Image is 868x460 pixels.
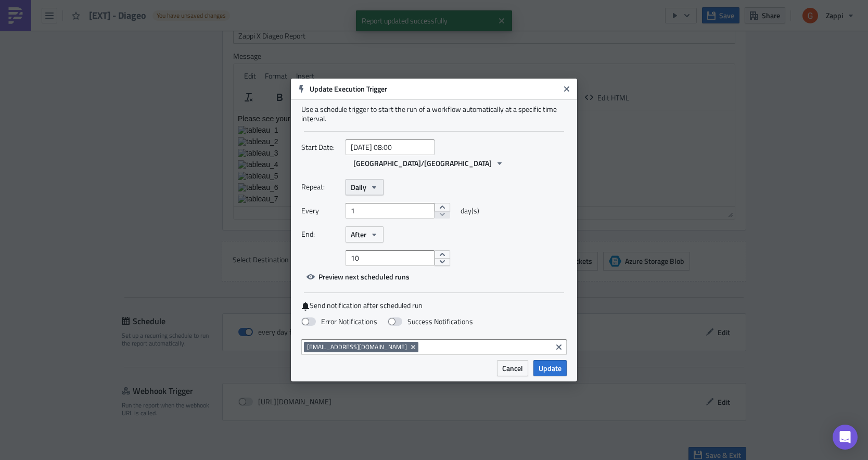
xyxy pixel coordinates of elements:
span: After [351,229,366,240]
span: Update [539,363,561,374]
label: End: [301,226,340,242]
button: increment [435,203,450,211]
span: [GEOGRAPHIC_DATA]/[GEOGRAPHIC_DATA] [353,158,492,169]
img: tableau_3 [4,39,45,47]
button: Preview next scheduled runs [301,269,415,285]
span: day(s) [461,203,479,219]
h6: Update Execution Trigger [310,84,559,94]
button: After [346,226,384,242]
span: Cancel [502,363,523,374]
label: Success Notifications [388,317,473,326]
label: Send notification after scheduled run [301,301,567,311]
p: Please see your Zappi update below. [4,4,497,12]
input: YYYY-MM-DD HH:mm [346,139,435,155]
span: Daily [351,182,366,193]
img: tableau_4 [4,50,45,58]
img: tableau_6 [4,73,45,81]
button: Update [533,360,567,376]
button: Daily [346,179,384,195]
label: Error Notifications [301,317,377,326]
button: decrement [435,258,450,266]
label: Start Date: [301,139,340,155]
button: decrement [435,211,450,219]
button: Clear selected items [553,341,565,353]
div: Open Intercom Messenger [833,425,858,450]
label: Repeat: [301,179,340,195]
button: Cancel [497,360,528,376]
img: tableau_2 [4,27,45,35]
label: Every [301,203,340,219]
button: Close [559,81,575,97]
img: tableau_1 [4,16,45,24]
body: Rich Text Area. Press ALT-0 for help. [4,4,497,104]
button: increment [435,250,450,259]
img: tableau_7 [4,84,45,93]
div: Use a schedule trigger to start the run of a workflow automatically at a specific time interval. [301,105,567,123]
button: Remove Tag [409,342,418,352]
img: tableau_5 [4,61,45,70]
span: [EMAIL_ADDRESS][DOMAIN_NAME] [307,343,407,351]
button: [GEOGRAPHIC_DATA]/[GEOGRAPHIC_DATA] [348,155,509,171]
span: Preview next scheduled runs [318,271,410,282]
